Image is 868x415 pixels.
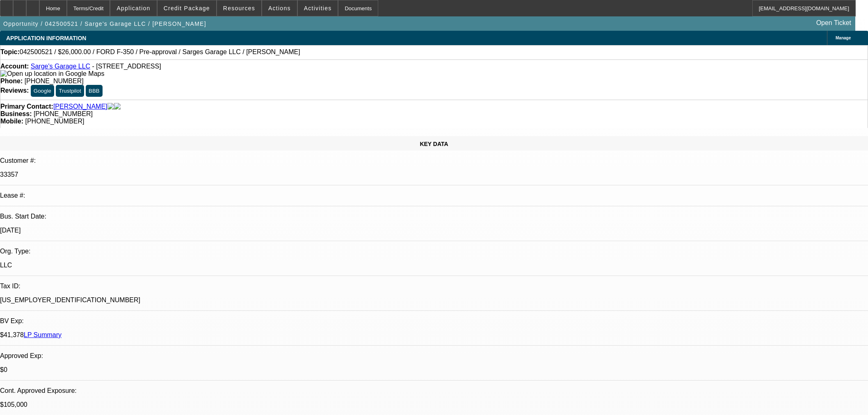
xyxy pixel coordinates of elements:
span: Resources [223,5,255,11]
img: linkedin-icon.png [114,103,121,110]
a: LP Summary [24,331,62,338]
strong: Account: [0,63,29,70]
span: [PHONE_NUMBER] [34,110,93,117]
span: Credit Package [164,5,210,11]
strong: Reviews: [0,87,29,94]
strong: Primary Contact: [0,103,53,110]
strong: Mobile: [0,118,23,125]
img: Open up location in Google Maps [0,70,104,78]
span: 042500521 / $26,000.00 / FORD F-350 / Pre-approval / Sarges Garage LLC / [PERSON_NAME] [20,48,300,56]
button: Resources [217,0,261,16]
span: Activities [304,5,332,11]
strong: Business: [0,110,32,117]
span: Application [116,5,150,11]
a: [PERSON_NAME] [53,103,107,110]
span: - [STREET_ADDRESS] [92,63,161,70]
img: facebook-icon.png [107,103,114,110]
a: Open Ticket [813,16,854,30]
button: BBB [86,85,103,97]
span: [PHONE_NUMBER] [25,118,84,125]
a: Sarge's Garage LLC [31,63,90,70]
button: Activities [298,0,338,16]
a: View Google Maps [0,70,104,77]
button: Credit Package [158,0,216,16]
strong: Topic: [0,48,20,56]
span: Manage [836,36,851,40]
button: Actions [262,0,297,16]
strong: Phone: [0,78,23,84]
span: Actions [268,5,291,11]
button: Trustpilot [56,85,84,97]
button: Application [110,0,156,16]
button: Google [31,85,54,97]
span: [PHONE_NUMBER] [25,78,84,84]
span: APPLICATION INFORMATION [6,35,86,41]
span: Opportunity / 042500521 / Sarge's Garage LLC / [PERSON_NAME] [3,21,206,27]
span: KEY DATA [420,141,448,147]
